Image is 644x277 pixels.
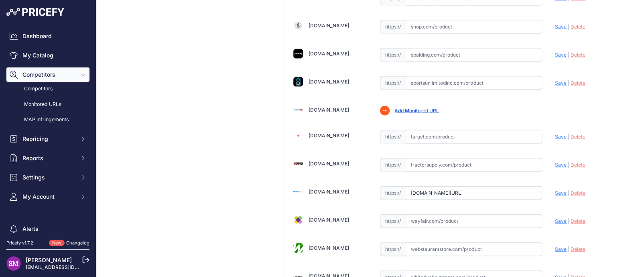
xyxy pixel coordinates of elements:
button: Settings [6,170,89,185]
input: target.com/product [406,130,542,143]
button: Repricing [6,132,89,146]
span: Save [555,51,567,57]
a: [DOMAIN_NAME] [309,244,349,251]
a: [DOMAIN_NAME] [309,132,349,138]
span: Competitors [22,71,75,79]
a: [DOMAIN_NAME] [309,188,349,194]
input: tractorsupply.com/product [406,158,542,171]
img: Pricefy Logo [6,8,64,16]
span: Save [555,189,567,196]
nav: Sidebar [6,29,89,267]
span: Save [555,218,567,224]
button: Competitors [6,67,89,82]
span: Delete [571,218,585,224]
input: spalding.com/product [406,48,542,61]
span: | [568,246,569,252]
span: https:// [380,242,406,256]
span: Save [555,23,567,29]
span: | [568,79,569,86]
span: Settings [22,173,75,181]
span: | [568,189,569,196]
input: webstaurantstore.com/product [406,242,542,256]
a: Alerts [6,222,89,236]
span: Delete [571,51,585,57]
span: Delete [571,246,585,252]
div: Pricefy v1.7.2 [6,240,33,246]
a: [PERSON_NAME] [26,257,72,263]
a: [DOMAIN_NAME] [309,160,349,166]
span: https:// [380,48,406,61]
span: Delete [571,133,585,139]
a: My Catalog [6,48,89,63]
span: https:// [380,214,406,228]
span: Save [555,133,567,139]
a: MAP infringements [6,113,89,127]
input: walmart.com/product [406,186,542,200]
a: [DOMAIN_NAME] [309,216,349,222]
input: wayfair.com/product [406,214,542,228]
span: https:// [380,158,406,171]
a: Add Monitored URL [394,107,439,113]
span: Save [555,79,567,86]
input: sportsunlimitedinc.com/product [406,76,542,90]
span: Delete [571,79,585,86]
a: Dashboard [6,29,89,43]
span: https:// [380,186,406,200]
a: [EMAIL_ADDRESS][DOMAIN_NAME] [26,264,110,270]
span: Delete [571,161,585,167]
a: [DOMAIN_NAME] [309,106,349,112]
span: Repricing [22,135,75,143]
span: My Account [22,193,75,201]
span: Save [555,246,567,252]
button: My Account [6,189,89,204]
span: | [568,218,569,224]
button: Reports [6,151,89,165]
span: Delete [571,189,585,196]
span: Delete [571,23,585,29]
a: Competitors [6,82,89,96]
span: | [568,133,569,139]
span: https:// [380,130,406,143]
span: | [568,51,569,57]
span: | [568,23,569,29]
span: | [568,161,569,167]
a: [DOMAIN_NAME] [309,22,349,28]
span: https:// [380,76,406,90]
a: Monitored URLs [6,98,89,112]
span: https:// [380,20,406,33]
span: Save [555,161,567,167]
span: Reports [22,154,75,162]
a: [DOMAIN_NAME] [309,78,349,84]
a: Changelog [66,240,89,246]
a: [DOMAIN_NAME] [309,50,349,56]
span: New [49,240,65,246]
input: shop.com/product [406,20,542,33]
